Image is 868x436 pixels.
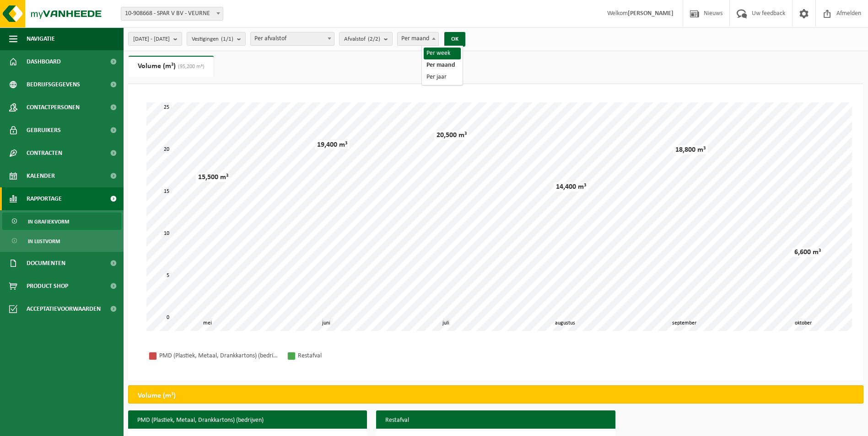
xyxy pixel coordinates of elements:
[298,350,417,362] div: Restafval
[28,213,69,230] span: In grafiekvorm
[27,252,65,275] span: Documenten
[2,213,121,230] a: In grafiekvorm
[27,142,62,165] span: Contracten
[554,182,588,191] div: 14,400 m³
[129,56,214,77] a: Volume (m³)
[121,7,223,20] span: 10-908668 - SPAR V BV - VEURNE
[121,7,223,21] span: 10-908668 - SPAR V BV - VEURNE
[129,386,185,406] h2: Volume (m³)
[176,64,205,69] span: (95,200 m³)
[27,27,55,50] span: Navigatie
[27,73,80,96] span: Bedrijfsgegevens
[250,32,334,46] span: Per afvalstof
[221,36,233,42] count: (1/1)
[27,50,61,73] span: Dashboard
[397,32,439,46] span: Per maand
[192,32,233,46] span: Vestigingen
[376,410,615,431] h3: Restafval
[628,10,674,17] strong: [PERSON_NAME]
[28,233,60,250] span: In lijstvorm
[444,32,465,47] button: OK
[398,32,438,45] span: Per maand
[27,165,55,187] span: Kalender
[187,32,246,46] button: Vestigingen(1/1)
[27,275,68,298] span: Product Shop
[339,32,393,46] button: Afvalstof(2/2)
[27,298,101,320] span: Acceptatievoorwaarden
[133,32,170,46] span: [DATE] - [DATE]
[368,36,380,42] count: (2/2)
[315,140,350,149] div: 19,400 m³
[424,48,461,59] li: Per week
[434,131,469,140] div: 20,500 m³
[424,71,461,83] li: Per jaar
[128,410,367,431] h3: PMD (Plastiek, Metaal, Drankkartons) (bedrijven)
[251,32,334,45] span: Per afvalstof
[27,187,62,210] span: Rapportage
[2,232,121,250] a: In lijstvorm
[159,350,278,362] div: PMD (Plastiek, Metaal, Drankkartons) (bedrijven)
[344,32,380,46] span: Afvalstof
[424,59,461,71] li: Per maand
[792,248,823,257] div: 6,600 m³
[673,145,708,154] div: 18,800 m³
[128,32,182,46] button: [DATE] - [DATE]
[27,96,80,119] span: Contactpersonen
[196,173,231,182] div: 15,500 m³
[27,119,61,142] span: Gebruikers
